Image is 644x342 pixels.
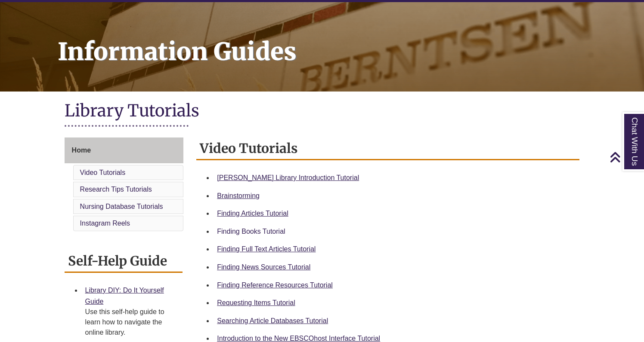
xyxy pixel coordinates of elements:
a: Requesting Items Tutorial [217,299,295,306]
a: Finding Books Tutorial [217,228,285,235]
a: Nursing Database Tutorials [80,203,163,210]
h2: Self-Help Guide [65,250,183,273]
a: Library DIY: Do It Yourself Guide [85,287,164,305]
h2: Video Tutorials [196,137,579,160]
a: [PERSON_NAME] Library Introduction Tutorial [217,174,359,181]
span: Home [72,147,91,154]
a: Finding Articles Tutorial [217,210,288,217]
a: Instagram Reels [80,220,130,227]
a: Home [65,137,184,163]
a: Brainstorming [217,192,260,199]
h1: Information Guides [48,2,644,80]
a: Searching Article Databases Tutorial [217,317,328,324]
a: Finding Reference Resources Tutorial [217,281,333,289]
h1: Library Tutorials [65,100,580,123]
a: Research Tips Tutorials [80,186,152,193]
a: Video Tutorials [80,169,126,176]
a: Finding News Sources Tutorial [217,263,310,271]
a: Introduction to the New EBSCOhost Interface Tutorial [217,335,380,342]
div: Guide Page Menu [65,137,184,233]
div: Use this self-help guide to learn how to navigate the online library. [85,307,176,338]
a: Finding Full Text Articles Tutorial [217,245,316,253]
a: Back to Top [610,151,642,163]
